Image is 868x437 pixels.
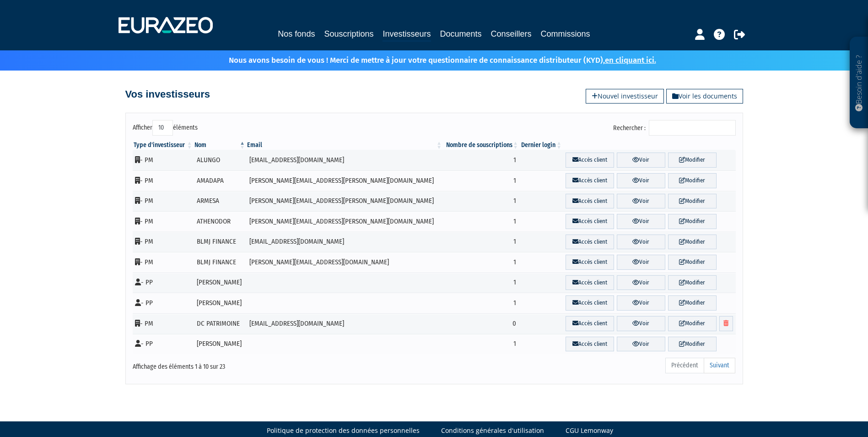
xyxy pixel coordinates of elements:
td: 0 [443,313,519,334]
a: Modifier [668,316,717,331]
a: Nouvel investisseur [586,89,664,104]
a: Accès client [566,316,614,331]
a: Voir les documents [666,89,743,104]
td: ATHENODOR [194,211,247,232]
a: en cliquant ici. [605,55,656,65]
td: ARMESA [194,191,247,212]
a: Accès client [566,153,614,168]
a: Modifier [668,235,717,250]
a: Accès client [566,235,614,250]
td: - PP [133,273,194,293]
a: Voir [617,275,665,290]
td: - PP [133,293,194,313]
td: 1 [443,232,519,252]
td: [PERSON_NAME] [194,273,247,293]
a: Accès client [566,295,614,311]
td: [PERSON_NAME] [194,293,247,313]
th: Email : activer pour trier la colonne par ordre croissant [246,141,443,150]
a: Voir [617,173,665,188]
div: Affichage des éléments 1 à 10 sur 23 [133,357,376,371]
td: DC PATRIMOINE [194,313,247,334]
td: [PERSON_NAME][EMAIL_ADDRESS][PERSON_NAME][DOMAIN_NAME] [246,170,443,191]
td: BLMJ FINANCE [194,252,247,273]
a: Commissions [541,27,590,40]
a: Modifier [668,255,717,270]
td: 1 [443,191,519,212]
a: Voir [617,194,665,209]
td: [PERSON_NAME] [194,334,247,355]
p: Nous avons besoin de vous ! Merci de mettre à jour votre questionnaire de connaissance distribute... [202,53,656,66]
select: Afficheréléments [152,120,173,136]
td: - PM [133,211,194,232]
a: Suivant [704,358,735,373]
th: Dernier login : activer pour trier la colonne par ordre croissant [519,141,563,150]
td: - PM [133,232,194,252]
td: 1 [443,334,519,355]
td: - PM [133,313,194,334]
h4: Vos investisseurs [125,89,210,100]
label: Rechercher : [613,120,736,136]
td: 1 [443,211,519,232]
a: Accès client [566,214,614,229]
td: - PP [133,334,194,355]
a: Modifier [668,275,717,290]
td: - PM [133,191,194,212]
td: 1 [443,252,519,273]
a: Voir [617,153,665,168]
a: Accès client [566,173,614,188]
a: Voir [617,295,665,311]
td: [EMAIL_ADDRESS][DOMAIN_NAME] [246,313,443,334]
td: [PERSON_NAME][EMAIL_ADDRESS][DOMAIN_NAME] [246,252,443,273]
th: &nbsp; [563,141,735,150]
a: Conditions générales d'utilisation [441,426,544,435]
td: 1 [443,170,519,191]
p: Besoin d'aide ? [854,42,864,124]
a: Voir [617,235,665,250]
a: Supprimer [719,316,733,331]
a: Modifier [668,295,717,311]
a: Voir [617,214,665,229]
a: CGU Lemonway [566,426,613,435]
td: 1 [443,273,519,293]
td: - PM [133,170,194,191]
a: Voir [617,316,665,331]
td: - PM [133,150,194,170]
a: Investisseurs [383,27,431,42]
td: 1 [443,150,519,170]
a: Modifier [668,214,717,229]
th: Nombre de souscriptions : activer pour trier la colonne par ordre croissant [443,141,519,150]
td: [EMAIL_ADDRESS][DOMAIN_NAME] [246,150,443,170]
td: [PERSON_NAME][EMAIL_ADDRESS][PERSON_NAME][DOMAIN_NAME] [246,211,443,232]
a: Accès client [566,194,614,209]
a: Accès client [566,255,614,270]
a: Politique de protection des données personnelles [267,426,420,435]
a: Souscriptions [324,27,373,40]
a: Accès client [566,275,614,290]
a: Documents [440,27,482,40]
td: ALUNGO [194,150,247,170]
label: Afficher éléments [133,120,198,136]
a: Modifier [668,173,717,188]
a: Modifier [668,153,717,168]
a: Accès client [566,337,614,352]
input: Rechercher : [649,120,736,136]
th: Nom : activer pour trier la colonne par ordre d&eacute;croissant [194,141,247,150]
a: Voir [617,337,665,352]
td: - PM [133,252,194,273]
img: 1732889491-logotype_eurazeo_blanc_rvb.png [119,17,213,33]
td: [PERSON_NAME][EMAIL_ADDRESS][PERSON_NAME][DOMAIN_NAME] [246,191,443,212]
a: Conseillers [491,27,532,40]
a: Voir [617,255,665,270]
a: Nos fonds [278,27,315,40]
a: Modifier [668,337,717,352]
td: 1 [443,293,519,313]
td: [EMAIL_ADDRESS][DOMAIN_NAME] [246,232,443,252]
td: AMADAPA [194,170,247,191]
a: Modifier [668,194,717,209]
td: BLMJ FINANCE [194,232,247,252]
th: Type d'investisseur : activer pour trier la colonne par ordre croissant [133,141,194,150]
